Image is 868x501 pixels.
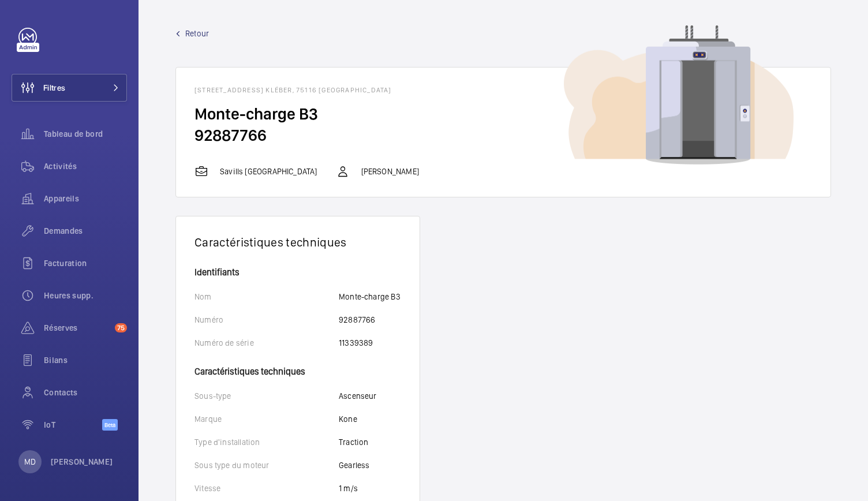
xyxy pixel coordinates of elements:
[44,225,127,237] span: Demandes
[51,456,113,468] p: [PERSON_NAME]
[194,390,339,402] p: Sous-type
[361,166,419,177] p: [PERSON_NAME]
[194,360,401,376] h4: Caractéristiques techniques
[194,291,339,302] p: Nom
[102,419,118,431] span: Beta
[194,436,339,448] p: Type d'installation
[44,160,127,172] span: Activités
[194,86,812,94] h1: [STREET_ADDRESS] Kléber, 75116 [GEOGRAPHIC_DATA]
[339,459,369,471] p: Gearless
[339,314,375,326] p: 92887766
[44,354,127,366] span: Bilans
[194,268,401,277] h4: Identifiants
[44,419,102,431] span: IoT
[339,413,357,425] p: Kone
[194,413,339,425] p: Marque
[564,25,794,165] img: device image
[115,323,127,332] span: 75
[194,483,339,494] p: Vitesse
[194,459,339,471] p: Sous type du moteur
[339,483,358,494] p: 1 m/s
[24,456,36,468] p: MD
[339,291,401,302] p: Monte-charge B3
[220,166,317,177] p: Savills [GEOGRAPHIC_DATA]
[44,193,127,204] span: Appareils
[44,387,127,398] span: Contacts
[12,74,127,102] button: Filtres
[44,290,127,301] span: Heures supp.
[44,257,127,269] span: Facturation
[185,28,209,39] span: Retour
[44,128,127,140] span: Tableau de bord
[339,337,373,349] p: 11339389
[194,337,339,349] p: Numéro de série
[339,436,368,448] p: Traction
[194,314,339,326] p: Numéro
[43,82,65,94] span: Filtres
[339,390,377,402] p: Ascenseur
[194,103,812,125] h2: Monte-charge B3
[194,235,401,249] h1: Caractéristiques techniques
[194,125,812,146] h2: 92887766
[44,322,110,334] span: Réserves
